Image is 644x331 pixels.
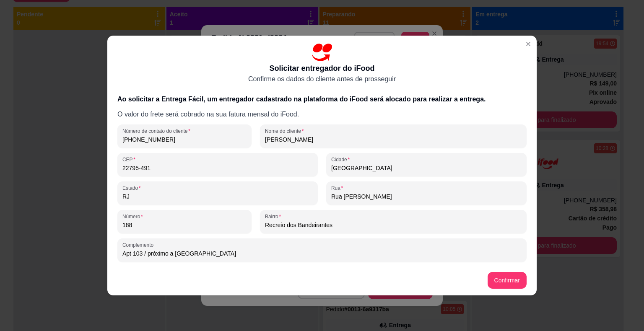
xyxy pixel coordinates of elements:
[122,164,313,172] input: CEP
[122,127,193,134] label: Número de contato do cliente
[122,213,145,220] label: Número
[522,37,535,51] button: Close
[248,74,396,84] p: Confirme os dados do cliente antes de prosseguir
[122,135,247,144] input: Número de contato do cliente
[122,156,138,163] label: CEP
[269,62,374,74] p: Solicitar entregador do iFood
[331,184,346,191] label: Rua
[488,272,527,289] button: Confirmar
[265,221,522,229] input: Bairro
[122,249,522,258] input: Complemento
[331,192,522,201] input: Rua
[122,192,313,201] input: Estado
[122,184,143,191] label: Estado
[265,135,522,144] input: Nome do cliente
[117,109,527,119] p: O valor do frete será cobrado na sua fatura mensal do iFood.
[331,156,353,163] label: Cidade
[265,213,284,220] label: Bairro
[117,94,527,104] h3: Ao solicitar a Entrega Fácil, um entregador cadastrado na plataforma do iFood será alocado para r...
[122,221,247,229] input: Número
[265,127,306,134] label: Nome do cliente
[331,164,522,172] input: Cidade
[122,241,156,248] label: Complemento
